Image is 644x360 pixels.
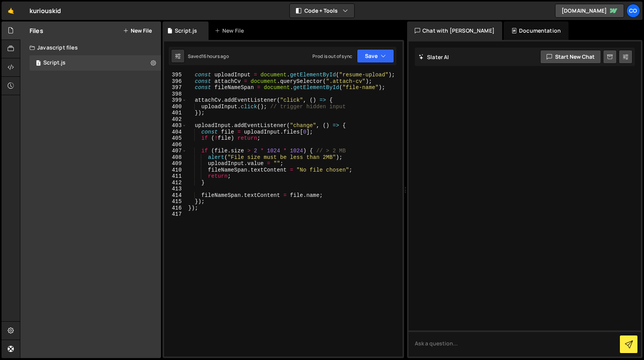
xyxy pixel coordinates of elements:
[504,21,568,40] div: Documentation
[164,122,187,129] div: 403
[164,104,187,110] div: 400
[164,129,187,135] div: 404
[20,40,161,55] div: Javascript files
[164,154,187,161] div: 408
[164,211,187,218] div: 417
[357,49,394,63] button: Save
[36,61,41,67] span: 1
[164,97,187,104] div: 399
[202,53,229,59] div: 16 hours ago
[407,21,502,40] div: Chat with [PERSON_NAME]
[164,78,187,85] div: 396
[164,186,187,192] div: 413
[188,53,229,59] div: Saved
[164,116,187,123] div: 402
[164,91,187,97] div: 398
[164,135,187,142] div: 405
[540,50,601,64] button: Start new chat
[175,27,197,35] div: Script.js
[626,4,640,18] a: Co
[164,192,187,199] div: 414
[164,167,187,173] div: 410
[312,53,352,59] div: Prod is out of sync
[164,72,187,78] div: 395
[164,205,187,211] div: 416
[2,2,20,20] a: 🤙
[30,55,161,71] div: 16633/45317.js
[215,27,247,35] div: New File
[30,26,43,35] h2: Files
[123,28,152,34] button: New File
[164,173,187,180] div: 411
[30,6,61,15] div: kuriouskid
[164,198,187,205] div: 415
[164,160,187,167] div: 409
[164,142,187,148] div: 406
[419,53,449,61] h2: Slater AI
[164,84,187,91] div: 397
[43,59,66,66] div: Script.js
[164,180,187,186] div: 412
[164,110,187,116] div: 401
[164,148,187,154] div: 407
[290,4,354,18] button: Code + Tools
[555,4,624,18] a: [DOMAIN_NAME]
